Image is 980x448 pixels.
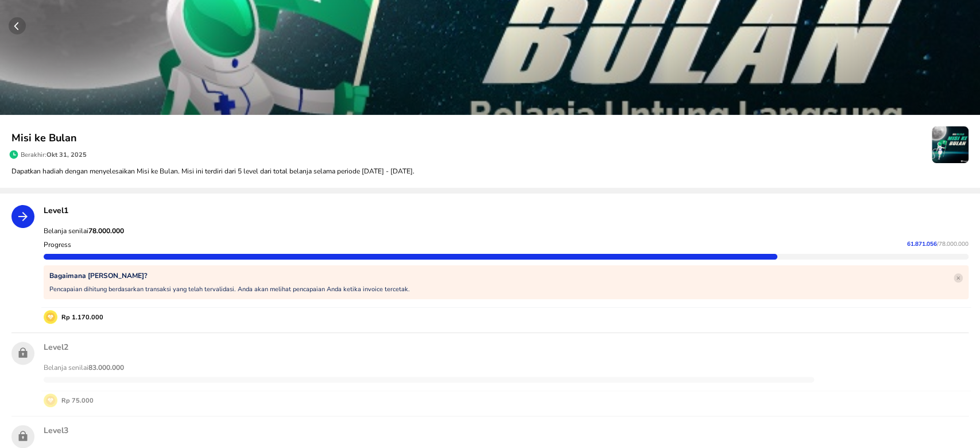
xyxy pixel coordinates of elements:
p: Bagaimana [PERSON_NAME]? [49,271,410,280]
p: Rp 75.000 [57,396,94,405]
span: Belanja senilai [44,226,124,235]
p: Level 1 [44,205,969,216]
p: Misi ke Bulan [11,130,932,146]
p: Berakhir: [21,150,87,159]
strong: 78.000.000 [88,226,124,235]
span: / 78.000.000 [937,240,969,248]
p: Level 2 [44,342,969,353]
strong: 83.000.000 [88,363,124,372]
p: Level 3 [44,425,969,436]
img: mission-icon-21361 [932,126,969,163]
p: Pencapaian dihitung berdasarkan transaksi yang telah tervalidasi. Anda akan melihat pencapaian An... [49,285,410,293]
span: Okt 31, 2025 [47,150,87,159]
p: Dapatkan hadiah dengan menyelesaikan Misi ke Bulan. Misi ini terdiri dari 5 level dari total bela... [11,166,969,176]
span: Belanja senilai [44,363,124,372]
p: Progress [44,240,71,249]
p: Rp 1.170.000 [57,312,103,322]
span: 61.871.056 [907,240,937,248]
